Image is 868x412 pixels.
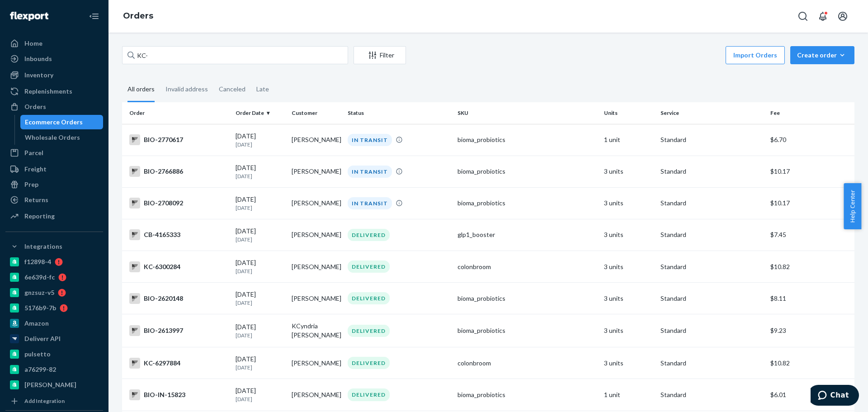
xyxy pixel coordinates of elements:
a: Parcel [5,146,103,160]
div: bioma_probiotics [458,135,597,144]
a: 6e639d-fc [5,270,103,284]
div: [DATE] [236,227,284,243]
div: Late [256,77,269,101]
td: [PERSON_NAME] [288,283,344,314]
a: Amazon [5,316,103,331]
p: Standard [660,359,763,368]
p: Standard [660,390,763,399]
div: Home [24,39,42,48]
div: BIO-2613997 [129,325,228,336]
div: BIO-2766886 [129,166,228,177]
td: 3 units [600,347,656,379]
div: bioma_probiotics [458,167,597,176]
p: Standard [660,135,763,144]
p: [DATE] [236,299,284,307]
td: $7.45 [767,219,854,251]
div: bioma_probiotics [458,326,597,335]
div: CB-4165333 [129,229,228,240]
td: [PERSON_NAME] [288,379,344,411]
a: Freight [5,162,103,176]
a: Inventory [5,68,103,82]
a: Reporting [5,209,103,223]
div: BIO-2770617 [129,134,228,145]
th: Fee [767,102,854,124]
p: [DATE] [236,395,284,403]
div: DELIVERED [348,325,390,337]
div: Filter [354,51,406,60]
div: a76299-82 [24,365,56,374]
td: $9.23 [767,314,854,347]
td: $6.01 [767,379,854,411]
div: Prep [24,180,38,189]
a: [PERSON_NAME] [5,378,103,392]
button: Integrations [5,239,103,254]
div: Create order [797,51,848,60]
div: Inbounds [24,54,52,63]
td: $10.82 [767,347,854,379]
p: [DATE] [236,172,284,180]
div: Add Integration [24,397,65,405]
div: [DATE] [236,386,284,403]
div: Invalid address [165,77,208,101]
div: Deliverr API [24,334,61,343]
div: Customer [292,109,340,117]
td: [PERSON_NAME] [288,156,344,187]
td: [PERSON_NAME] [288,124,344,156]
div: [DATE] [236,322,284,339]
th: Service [657,102,767,124]
div: gnzsuz-v5 [24,288,54,297]
div: DELIVERED [348,388,390,401]
div: [DATE] [236,132,284,148]
button: Open Search Box [794,7,812,25]
p: [DATE] [236,141,284,148]
a: a76299-82 [5,362,103,377]
button: Help Center [844,183,861,229]
img: Flexport logo [10,12,48,21]
td: 1 unit [600,379,656,411]
th: Order Date [232,102,288,124]
button: Filter [354,46,406,64]
td: [PERSON_NAME] [288,187,344,219]
td: $8.11 [767,283,854,314]
div: bioma_probiotics [458,199,597,208]
a: Inbounds [5,52,103,66]
div: KC-6300284 [129,261,228,272]
p: [DATE] [236,236,284,243]
div: glp1_booster [458,230,597,239]
div: KC-6297884 [129,358,228,369]
button: Import Orders [726,46,785,64]
td: $6.70 [767,124,854,156]
button: Open notifications [814,7,832,25]
div: DELIVERED [348,260,390,273]
div: bioma_probiotics [458,294,597,303]
p: Standard [660,230,763,239]
a: Ecommerce Orders [20,115,104,129]
td: 3 units [600,156,656,187]
div: Returns [24,195,48,204]
td: KCyndria [PERSON_NAME] [288,314,344,347]
div: Reporting [24,212,55,221]
td: 1 unit [600,124,656,156]
p: [DATE] [236,204,284,212]
td: $10.17 [767,156,854,187]
p: Standard [660,199,763,208]
div: BIO-IN-15823 [129,389,228,400]
a: Add Integration [5,396,103,407]
div: [PERSON_NAME] [24,380,76,389]
td: 3 units [600,283,656,314]
div: Replenishments [24,87,72,96]
button: Close Navigation [85,7,103,25]
div: Canceled [219,77,245,101]
th: Units [600,102,656,124]
div: Orders [24,102,46,111]
a: f12898-4 [5,255,103,269]
div: colonbroom [458,359,597,368]
div: Freight [24,165,47,174]
th: SKU [454,102,600,124]
div: Ecommerce Orders [25,118,83,127]
p: Standard [660,262,763,271]
p: Standard [660,294,763,303]
div: 6e639d-fc [24,273,55,282]
div: Amazon [24,319,49,328]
